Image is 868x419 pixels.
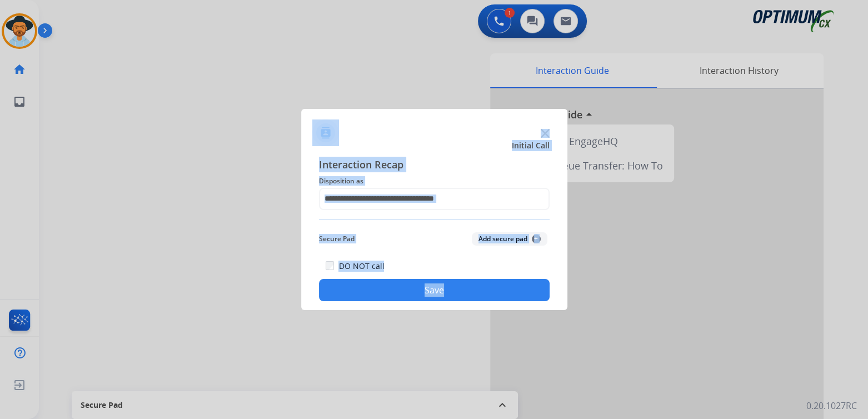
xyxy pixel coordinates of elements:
span: Secure Pad [319,232,355,246]
span: Disposition as [319,174,550,188]
p: 0.20.1027RC [806,399,857,412]
label: DO NOT call [338,261,384,272]
img: contactIcon [312,119,339,146]
button: Save [319,279,550,301]
span: + [532,235,541,243]
button: Add secure pad+ [472,232,547,246]
span: Initial Call [512,140,550,151]
span: Interaction Recap [319,157,550,174]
